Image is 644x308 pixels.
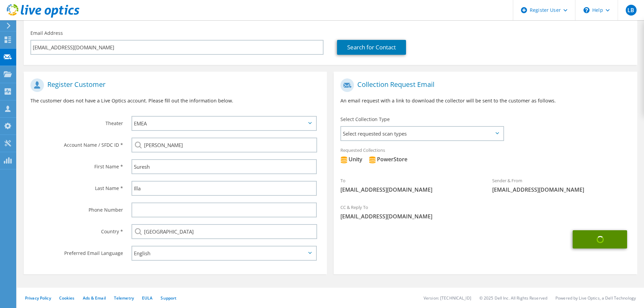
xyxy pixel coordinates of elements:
a: Telemetry [114,295,134,301]
span: [EMAIL_ADDRESS][DOMAIN_NAME] [340,213,630,220]
span: [EMAIL_ADDRESS][DOMAIN_NAME] [340,186,479,193]
svg: \n [583,7,590,13]
h1: Collection Request Email [340,78,627,92]
li: Powered by Live Optics, a Dell Technology [555,295,636,301]
a: Ads & Email [83,295,106,301]
a: Support [161,295,176,301]
a: Search for Contact [337,40,406,55]
label: Country * [30,224,123,235]
label: Last Name * [30,181,123,192]
label: Phone Number [30,203,123,213]
label: Theater [30,116,123,127]
div: PowerStore [369,156,407,163]
span: LB [626,5,637,16]
div: Unity [340,156,362,163]
button: Send Request [573,230,627,248]
p: An email request with a link to download the collector will be sent to the customer as follows. [340,97,630,104]
div: CC & Reply To [334,200,637,223]
a: Privacy Policy [25,295,51,301]
div: Requested Collections [334,143,637,170]
a: Cookies [59,295,75,301]
h1: Register Customer [30,78,317,92]
p: The customer does not have a Live Optics account. Please fill out the information below. [30,97,320,104]
div: To [334,173,485,197]
label: Email Address [30,30,63,37]
label: Account Name / SFDC ID * [30,138,123,148]
span: [EMAIL_ADDRESS][DOMAIN_NAME] [492,186,630,193]
label: Select Collection Type [340,116,390,123]
div: Sender & From [485,173,637,197]
label: First Name * [30,159,123,170]
li: © 2025 Dell Inc. All Rights Reserved [479,295,547,301]
li: Version: [TECHNICAL_ID] [424,295,471,301]
a: EULA [142,295,152,301]
label: Preferred Email Language [30,246,123,257]
span: Select requested scan types [341,127,503,140]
